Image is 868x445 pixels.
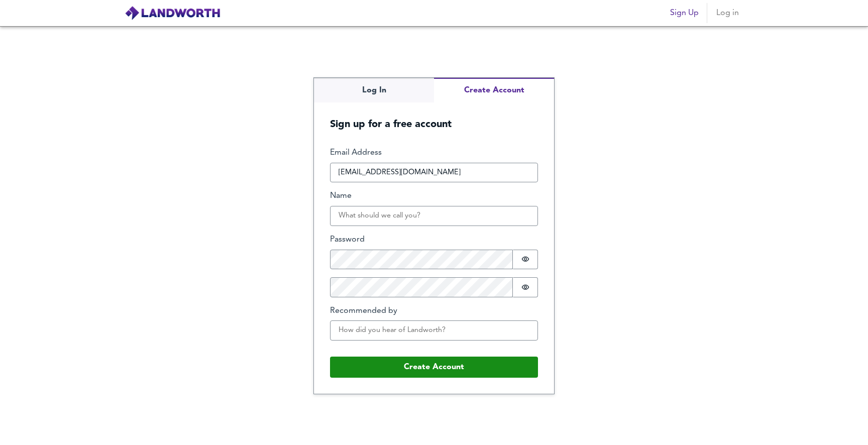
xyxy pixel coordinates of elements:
[666,3,703,23] button: Sign Up
[670,6,699,20] span: Sign Up
[330,305,538,317] label: Recommended by
[715,6,739,20] span: Log in
[330,190,538,202] label: Name
[330,206,538,226] input: What should we call you?
[513,277,538,297] button: Show password
[434,78,554,102] button: Create Account
[314,102,554,131] h5: Sign up for a free account
[330,147,538,159] label: Email Address
[711,3,743,23] button: Log in
[330,234,538,246] label: Password
[330,357,538,378] button: Create Account
[513,250,538,270] button: Show password
[330,320,538,341] input: How did you hear of Landworth?
[314,78,434,102] button: Log In
[125,6,221,21] img: logo
[330,163,538,183] input: How can we reach you?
